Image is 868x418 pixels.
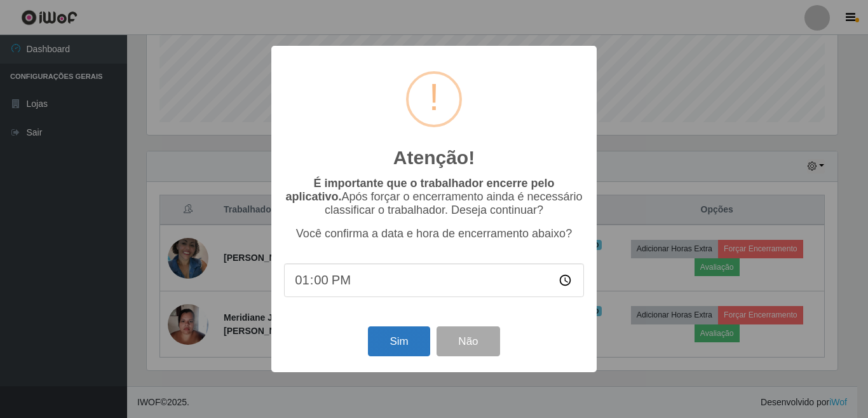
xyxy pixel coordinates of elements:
button: Sim [368,326,430,356]
p: Após forçar o encerramento ainda é necessário classificar o trabalhador. Deseja continuar? [284,177,584,217]
button: Não [437,326,499,356]
p: Você confirma a data e hora de encerramento abaixo? [284,227,584,240]
b: É importante que o trabalhador encerre pelo aplicativo. [285,177,554,203]
h2: Atenção! [393,146,475,169]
